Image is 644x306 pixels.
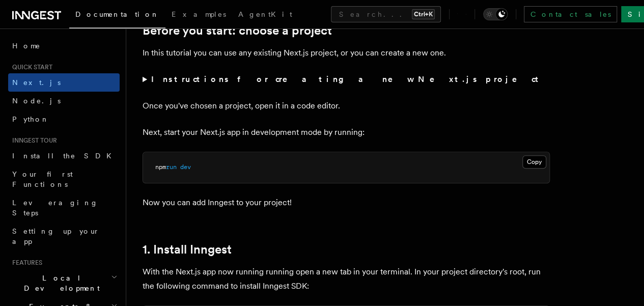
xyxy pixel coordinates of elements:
[238,10,292,18] span: AgentKit
[8,37,120,55] a: Home
[8,273,111,293] span: Local Development
[143,46,550,60] p: In this tutorial you can use any existing Next.js project, or you can create a new one.
[12,170,73,188] span: Your first Functions
[8,222,120,251] a: Setting up your app
[143,72,550,87] summary: Instructions for creating a new Next.js project
[8,269,120,297] button: Local Development
[331,6,441,22] button: Search...Ctrl+K
[143,265,550,293] p: With the Next.js app now running running open a new tab in your terminal. In your project directo...
[8,165,120,193] a: Your first Functions
[232,3,298,27] a: AgentKit
[8,193,120,222] a: Leveraging Steps
[8,92,120,110] a: Node.js
[8,147,120,165] a: Install the SDK
[165,3,232,27] a: Examples
[143,23,332,38] a: Before you start: choose a project
[69,3,165,29] a: Documentation
[8,259,42,267] span: Features
[12,97,61,105] span: Node.js
[143,196,550,210] p: Now you can add Inngest to your project!
[12,115,49,123] span: Python
[143,99,550,113] p: Once you've chosen a project, open it in a code editor.
[412,9,435,19] kbd: Ctrl+K
[166,163,177,171] span: run
[12,152,118,160] span: Install the SDK
[12,227,100,245] span: Setting up your app
[151,74,543,84] strong: Instructions for creating a new Next.js project
[12,78,61,87] span: Next.js
[75,10,159,18] span: Documentation
[524,6,617,22] a: Contact sales
[155,163,166,171] span: npm
[143,125,550,140] p: Next, start your Next.js app in development mode by running:
[8,73,120,92] a: Next.js
[12,199,98,217] span: Leveraging Steps
[180,163,191,171] span: dev
[8,63,52,71] span: Quick start
[522,155,546,169] button: Copy
[8,136,57,145] span: Inngest tour
[8,110,120,128] a: Python
[143,242,232,257] a: 1. Install Inngest
[12,41,41,51] span: Home
[483,8,508,20] button: Toggle dark mode
[172,10,226,18] span: Examples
